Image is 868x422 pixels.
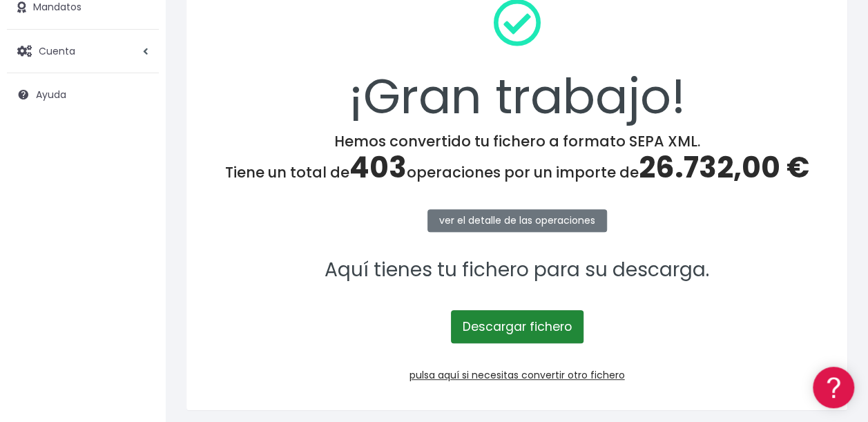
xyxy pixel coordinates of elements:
[409,368,625,382] a: pulsa aquí si necesitas convertir otro fichero
[39,44,75,57] span: Cuenta
[36,88,66,102] span: Ayuda
[349,147,407,188] span: 403
[204,133,829,185] h4: Hemos convertido tu fichero a formato SEPA XML. Tiene un total de operaciones por un importe de
[204,255,829,286] p: Aquí tienes tu fichero para su descarga.
[7,37,159,66] a: Cuenta
[427,209,607,232] a: ver el detalle de las operaciones
[639,147,809,188] span: 26.732,00 €
[7,80,159,109] a: Ayuda
[451,310,584,343] a: Descargar fichero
